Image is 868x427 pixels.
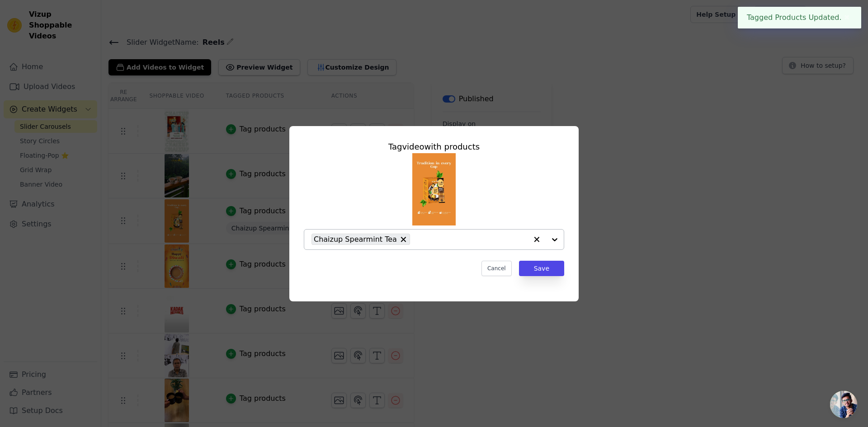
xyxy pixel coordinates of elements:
[738,7,861,28] div: Tagged Products Updated.
[519,261,564,276] button: Save
[304,141,564,153] div: Tag video with products
[830,391,857,418] a: Open chat
[481,261,512,276] button: Cancel
[314,234,397,245] span: Chaizup Spearmint Tea
[412,153,456,225] img: vizup-images-e675.jpg
[842,12,852,23] button: Close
